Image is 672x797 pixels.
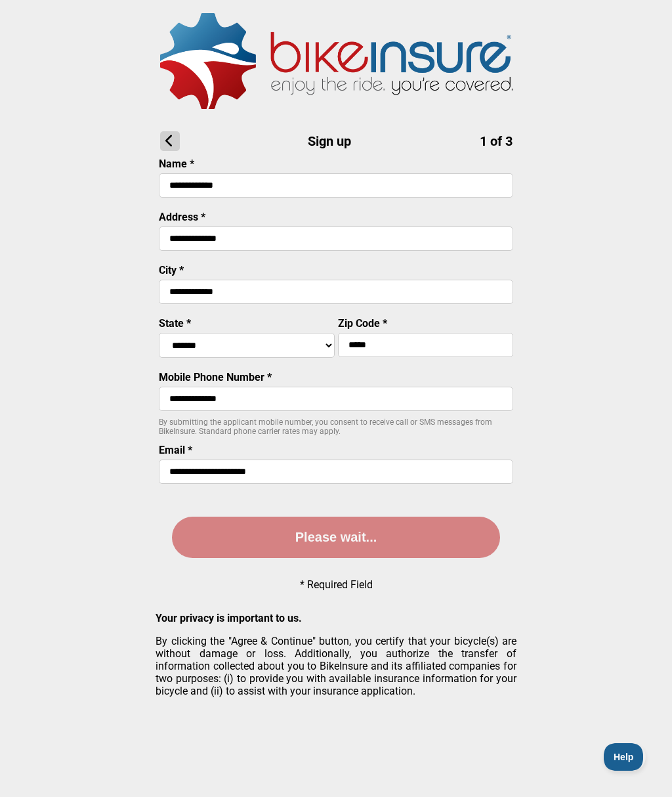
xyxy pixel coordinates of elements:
label: Zip Code * [338,317,387,330]
label: Email * [159,444,192,456]
label: Mobile Phone Number * [159,371,272,383]
strong: Your privacy is important to us. [156,612,302,624]
label: Address * [159,211,205,223]
p: By submitting the applicant mobile number, you consent to receive call or SMS messages from BikeI... [159,418,513,436]
label: State * [159,317,191,330]
label: City * [159,264,184,276]
h1: Sign up [160,131,513,151]
span: 1 of 3 [480,133,513,149]
p: * Required Field [300,578,373,591]
label: Name * [159,158,194,170]
p: By clicking the "Agree & Continue" button, you certify that your bicycle(s) are without damage or... [156,635,516,697]
iframe: Toggle Customer Support [604,743,646,771]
